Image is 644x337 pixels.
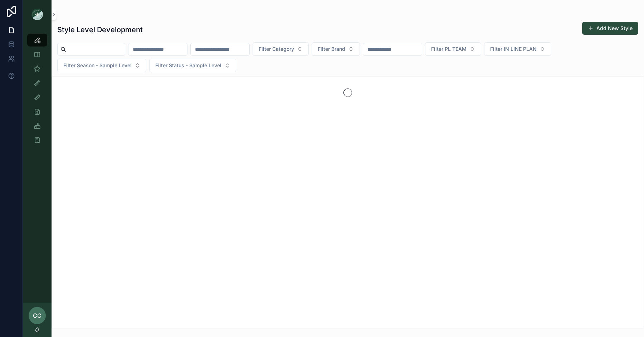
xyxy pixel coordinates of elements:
[484,42,551,56] button: Select Button
[23,29,52,156] div: scrollable content
[582,22,638,35] button: Add New Style
[431,45,467,53] span: Filter PL TEAM
[259,45,294,53] span: Filter Category
[155,62,221,69] span: Filter Status - Sample Level
[63,62,132,69] span: Filter Season - Sample Level
[33,311,42,320] span: CC
[253,42,309,56] button: Select Button
[57,25,143,35] h1: Style Level Development
[312,42,360,56] button: Select Button
[57,59,146,72] button: Select Button
[31,9,43,20] img: App logo
[490,45,537,53] span: Filter IN LINE PLAN
[425,42,481,56] button: Select Button
[149,59,236,72] button: Select Button
[318,45,345,53] span: Filter Brand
